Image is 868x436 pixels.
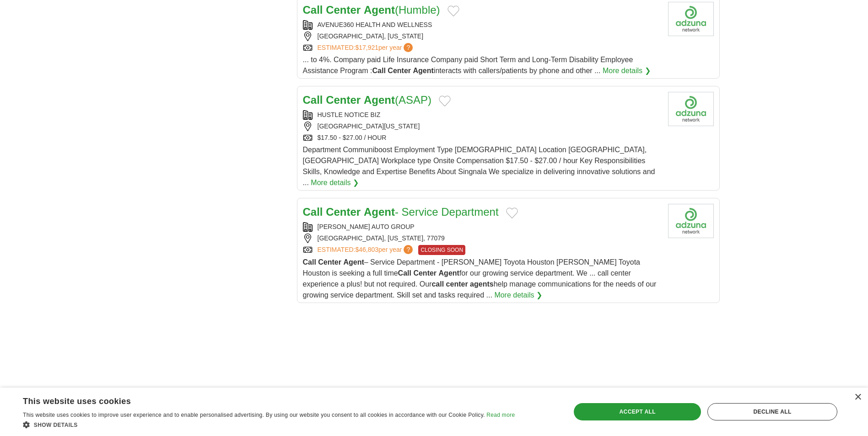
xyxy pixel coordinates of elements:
strong: Agent [364,4,395,16]
div: [GEOGRAPHIC_DATA], [US_STATE], 77079 [303,234,661,243]
button: Add to favorite jobs [447,5,459,16]
span: Show details [34,422,78,428]
strong: Agent [413,67,434,74]
div: AVENUE360 HEALTH AND WELLNESS [303,20,661,30]
span: ... to 4%. Company paid Life Insurance Company paid Short Term and Long-Term Disability Employee ... [303,56,633,74]
strong: Call [303,94,323,106]
div: [PERSON_NAME] AUTO GROUP [303,222,661,232]
div: $17.50 - $27.00 / HOUR [303,133,661,143]
strong: Agent [364,94,395,106]
div: [GEOGRAPHIC_DATA], [US_STATE] [303,32,661,41]
span: $46,803 [355,246,378,253]
a: ESTIMATED:$17,921per year? [318,43,415,53]
strong: call [431,280,444,288]
a: Call Center Agent(Humble) [303,4,440,16]
span: CLOSING SOON [418,245,465,255]
strong: Agent [364,206,395,218]
button: Add to favorite jobs [506,207,518,218]
strong: Call [398,269,411,277]
strong: Center [326,4,361,16]
a: More details ❯ [603,65,651,76]
strong: center [446,280,468,288]
img: Company logo [668,2,714,36]
a: Read more, opens a new window [486,412,515,418]
a: Call Center Agent- Service Department [303,206,499,218]
span: – Service Department - [PERSON_NAME] Toyota Houston [PERSON_NAME] Toyota Houston is seeking a ful... [303,258,657,299]
strong: Center [413,269,437,277]
img: Company logo [668,92,714,126]
strong: Agent [439,269,459,277]
div: Accept all [574,403,701,420]
div: Show details [23,420,515,429]
a: Call Center Agent(ASAP) [303,94,431,106]
a: More details ❯ [311,177,359,188]
span: ? [404,43,413,52]
div: [GEOGRAPHIC_DATA][US_STATE] [303,122,661,131]
button: Add to favorite jobs [439,96,451,106]
a: ESTIMATED:$46,803per year? [318,245,415,255]
strong: Center [388,67,411,74]
strong: agents [470,280,494,288]
div: This website uses cookies [23,393,492,407]
span: ? [404,245,413,254]
img: Company logo [668,204,714,238]
strong: Call [372,67,386,74]
a: More details ❯ [494,290,542,301]
span: Department Communiboost Employment Type [DEMOGRAPHIC_DATA] Location [GEOGRAPHIC_DATA], [GEOGRAPHI... [303,146,655,186]
div: HUSTLE NOTICE BIZ [303,110,661,120]
span: This website uses cookies to improve user experience and to enable personalised advertising. By u... [23,412,485,418]
strong: Call [303,258,316,266]
strong: Center [318,258,341,266]
strong: Center [326,94,361,106]
div: Close [854,394,861,401]
strong: Call [303,206,323,218]
strong: Call [303,4,323,16]
strong: Agent [343,258,364,266]
strong: Center [326,206,361,218]
span: $17,921 [355,44,378,51]
div: Decline all [707,403,837,420]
